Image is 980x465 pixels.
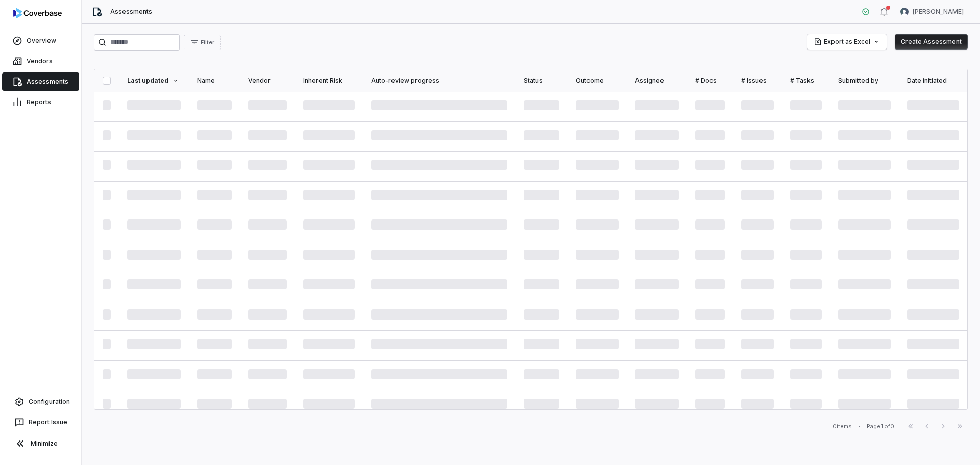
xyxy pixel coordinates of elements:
[4,393,77,411] a: Configuration
[110,8,152,16] span: Assessments
[2,93,79,111] a: Reports
[907,77,959,85] div: Date initiated
[2,72,79,91] a: Assessments
[900,8,909,16] img: Melanie Lorent avatar
[895,34,968,50] button: Create Assessment
[576,77,619,85] div: Outcome
[4,413,77,431] button: Report Issue
[524,77,559,85] div: Status
[201,39,214,46] span: Filter
[790,77,822,85] div: # Tasks
[832,423,852,430] div: 0 items
[807,34,887,50] button: Export as Excel
[858,423,861,430] div: •
[741,77,774,85] div: # Issues
[371,77,507,85] div: Auto-review progress
[2,32,79,50] a: Overview
[695,77,725,85] div: # Docs
[635,77,679,85] div: Assignee
[303,77,355,85] div: Inherent Risk
[127,77,181,85] div: Last updated
[838,77,891,85] div: Submitted by
[4,433,77,454] button: Minimize
[867,423,894,430] div: Page 1 of 0
[248,77,286,85] div: Vendor
[894,4,970,19] button: Melanie Lorent avatar[PERSON_NAME]
[2,52,79,70] a: Vendors
[913,8,964,16] span: [PERSON_NAME]
[184,35,221,50] button: Filter
[197,77,232,85] div: Name
[13,8,62,18] img: logo-D7KZi-bG.svg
